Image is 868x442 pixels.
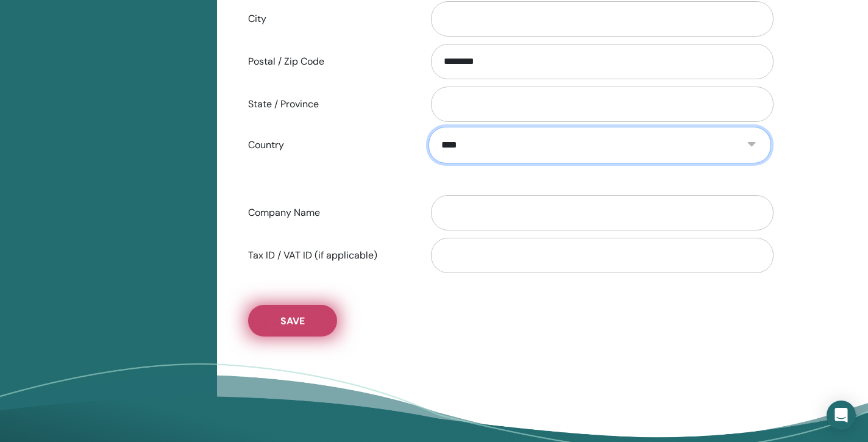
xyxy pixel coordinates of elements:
div: Open Intercom Messenger [827,401,856,430]
span: Save [280,315,305,327]
label: Postal / Zip Code [239,50,419,73]
label: State / Province [239,93,419,116]
label: Country [239,134,419,157]
button: Save [248,305,337,337]
label: Company Name [239,201,419,224]
label: Tax ID / VAT ID (if applicable) [239,244,419,267]
label: City [239,7,419,30]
